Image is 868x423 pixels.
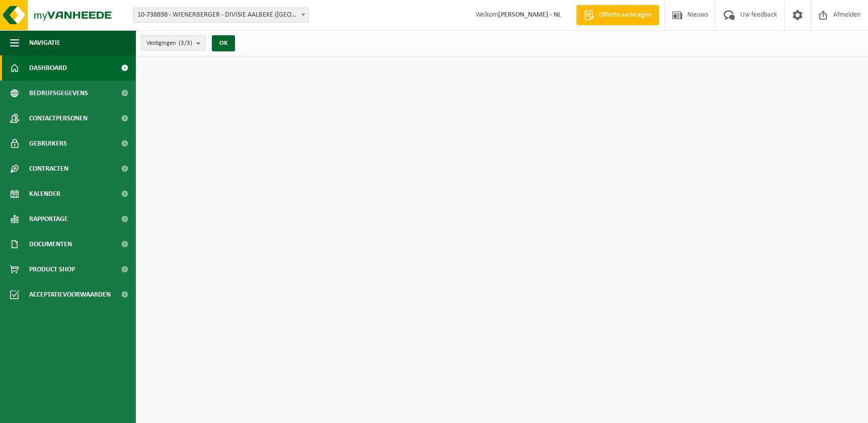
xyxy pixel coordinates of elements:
span: Documenten [29,232,72,257]
button: Vestigingen(3/3) [141,35,206,50]
span: Gebruikers [29,131,67,156]
span: Offerte aanvragen [597,10,654,20]
a: Offerte aanvragen [576,5,659,25]
span: Dashboard [29,55,67,81]
button: OK [212,35,235,51]
strong: [PERSON_NAME] - NL [498,11,561,19]
span: 10-738898 - WIENERBERGER - DIVISIE AALBEKE (POTTELBERG) - AALBEKE [133,8,308,22]
span: Contracten [29,156,68,181]
span: Kalender [29,181,60,206]
span: 10-738898 - WIENERBERGER - DIVISIE AALBEKE (POTTELBERG) - AALBEKE [133,8,309,23]
span: Acceptatievoorwaarden [29,282,111,307]
span: Contactpersonen [29,106,88,131]
span: Rapportage [29,206,68,232]
count: (3/3) [179,40,192,46]
span: Product Shop [29,257,75,282]
span: Bedrijfsgegevens [29,81,88,106]
span: Navigatie [29,30,60,55]
span: Vestigingen [146,36,192,51]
